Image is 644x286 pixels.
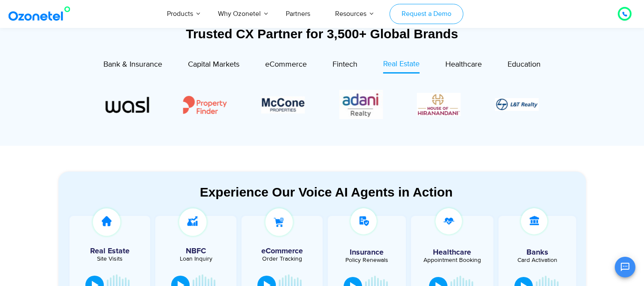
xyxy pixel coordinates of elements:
[188,58,239,73] a: Capital Markets
[332,249,402,256] h5: Insurance
[246,256,318,262] div: Order Tracking
[265,58,307,73] a: eCommerce
[105,97,149,113] div: 3 / 28
[261,96,305,114] img: Picture38.jpg
[333,58,357,73] a: Fintech
[183,96,227,114] img: Picture37.png
[103,60,162,69] span: Bank & Insurance
[417,257,487,263] div: Appointment Booking
[445,60,482,69] span: Healthcare
[261,96,305,114] div: 5 / 28
[74,247,146,255] h5: Real Estate
[339,90,383,119] img: Picture39.jpg
[58,26,586,41] div: Trusted CX Partner for 3,500+ Global Brands
[160,256,232,262] div: Loan Inquiry
[503,249,572,256] h5: Banks
[246,247,318,255] h5: eCommerce
[332,257,402,263] div: Policy Renewals
[495,98,539,111] img: Picture41.png
[495,98,539,111] div: 8 / 28
[67,185,586,200] div: Experience Our Voice AI Agents in Action
[183,96,227,114] div: 4 / 28
[417,93,461,116] div: 7 / 28
[74,256,146,262] div: Site Visits
[615,257,635,277] button: Open chat
[265,60,307,69] span: eCommerce
[417,249,487,256] h5: Healthcare
[383,59,420,69] span: Real Estate
[508,58,541,73] a: Education
[417,93,461,116] img: Picture40.png
[508,60,541,69] span: Education
[339,90,383,119] div: 6 / 28
[105,97,149,113] img: Picture36.png
[103,58,162,73] a: Bank & Insurance
[390,4,463,24] a: Request a Demo
[383,58,420,74] a: Real Estate
[333,60,357,69] span: Fintech
[106,83,539,127] div: Image Carousel
[445,58,482,73] a: Healthcare
[160,247,232,255] h5: NBFC
[188,60,239,69] span: Capital Markets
